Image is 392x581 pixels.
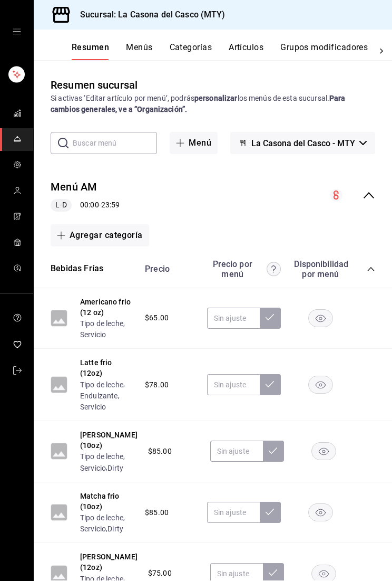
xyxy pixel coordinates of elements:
div: Precio [134,264,202,274]
div: collapse-menu-row [34,171,392,220]
button: Latte frio (12oz) [80,357,134,378]
div: Si activas ‘Editar artículo por menú’, podrás los menús de esta sucursal. [51,93,375,115]
button: [PERSON_NAME] (10oz) [80,430,138,451]
button: Matcha frio (10oz) [80,491,134,512]
button: Agregar categoría [51,224,149,246]
button: Tipo de leche [80,451,123,462]
h3: Sucursal: La Casona del Casco (MTY) [72,8,226,21]
div: , , [80,451,138,473]
button: Servicio [80,523,106,534]
button: Dirty [107,523,123,534]
input: Sin ajuste [207,502,260,523]
div: 00:00 - 23:59 [51,199,120,212]
button: Menú [170,132,218,154]
button: Categorías [170,42,212,60]
button: Tipo de leche [80,379,123,390]
button: Tipo de leche [80,512,123,523]
button: La Casona del Casco - MTY [230,132,375,154]
div: , , [80,512,134,535]
div: , , [80,378,134,412]
span: $65.00 [145,312,169,323]
button: Servicio [80,402,106,412]
div: navigation tabs [72,42,371,60]
span: La Casona del Casco - MTY [251,138,355,148]
button: Resumen [72,42,109,60]
button: [PERSON_NAME] (12oz) [80,551,138,573]
button: Tipo de leche [80,318,123,329]
div: , [80,318,134,340]
span: $75.00 [148,568,172,579]
span: $85.00 [148,446,172,457]
input: Sin ajuste [207,374,260,395]
input: Sin ajuste [207,308,260,329]
span: $78.00 [145,379,169,390]
button: Dirty [107,463,123,473]
button: Americano frio (12 oz) [80,297,134,318]
button: Endulzante [80,390,118,401]
strong: personalizar [194,94,238,102]
button: Menús [126,42,152,60]
button: Grupos modificadores [280,42,368,60]
button: Menú AM [51,179,97,195]
span: $85.00 [145,507,169,518]
button: Servicio [80,329,106,340]
input: Sin ajuste [210,441,263,462]
input: Buscar menú [73,132,157,154]
div: Precio por menú [207,259,281,279]
button: Bebidas Frías [51,263,103,275]
div: Disponibilidad por menú [294,259,347,279]
button: open drawer [13,27,21,36]
button: collapse-category-row [367,265,375,273]
span: L-D [51,199,71,211]
button: Artículos [229,42,263,60]
div: Resumen sucursal [51,77,138,93]
button: Servicio [80,463,106,473]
